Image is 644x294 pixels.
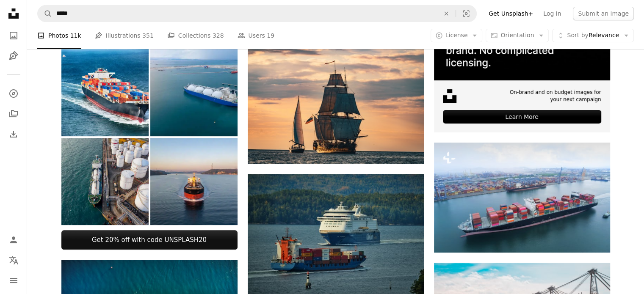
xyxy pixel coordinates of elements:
[5,5,22,24] a: Home — Unsplash
[38,5,52,22] button: Search Unsplash
[61,49,149,136] img: Generic Cargo Container Ship at Sea
[434,193,610,201] a: Aerial top view containers ship cargo business commercial trade logistic and transportation of in...
[95,22,154,49] a: Illustrations 351
[443,89,456,103] img: file-1631678316303-ed18b8b5cb9cimage
[5,272,22,289] button: Menu
[5,85,22,102] a: Explore
[61,138,149,225] img: Oil Storage tank in the port in Tsing Yi, Hong Kong
[167,22,224,49] a: Collections 328
[248,101,424,109] a: brown sail ship on sea during sunset
[552,29,634,42] button: Sort byRelevance
[213,31,224,40] span: 328
[538,7,566,20] a: Log in
[437,5,456,22] button: Clear
[456,5,476,22] button: Visual search
[445,32,468,38] span: License
[248,230,424,238] a: blue and white ship on sea during daytime
[248,47,424,164] img: brown sail ship on sea during sunset
[434,143,610,253] img: Aerial top view containers ship cargo business commercial trade logistic and transportation of in...
[238,22,275,49] a: Users 19
[5,47,22,64] a: Illustrations
[267,31,274,40] span: 19
[484,7,538,20] a: Get Unsplash+
[5,27,22,44] a: Photos
[504,89,601,103] span: On-brand and on budget images for your next campaign
[61,230,238,250] a: Get 20% off with code UNSPLASH20
[443,110,601,124] div: Learn More
[500,32,534,38] span: Orientation
[567,32,588,38] span: Sort by
[5,252,22,269] button: Language
[5,105,22,122] a: Collections
[486,29,549,42] button: Orientation
[142,31,154,40] span: 351
[573,7,634,20] button: Submit an image
[431,29,483,42] button: License
[567,31,619,40] span: Relevance
[150,138,238,225] img: Aerial front view of a cargo vessel
[5,126,22,143] a: Download History
[37,5,477,22] form: Find visuals sitewide
[5,231,22,248] a: Log in / Sign up
[150,49,238,136] img: LNG (Liquefied natural gas) tanker anchored in Gas terminal gas tanks for storage. Oil Crude Gas ...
